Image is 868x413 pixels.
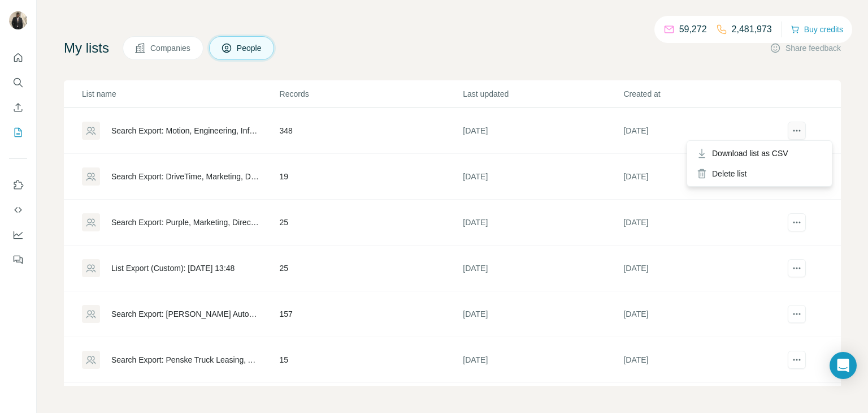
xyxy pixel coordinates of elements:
button: actions [788,305,806,323]
td: 25 [279,246,463,291]
button: Search [9,72,27,93]
div: List Export (Custom): [DATE] 13:48 [111,263,235,274]
td: 157 [279,291,463,337]
td: [DATE] [462,246,623,291]
button: Dashboard [9,225,27,245]
span: Companies [150,42,192,54]
td: 25 [279,200,463,246]
button: Use Surfe on LinkedIn [9,175,27,195]
p: List name [82,88,279,100]
td: [DATE] [623,291,783,337]
td: [DATE] [462,200,623,246]
span: People [237,42,263,54]
button: Use Surfe API [9,200,27,220]
button: actions [788,122,806,140]
h4: My lists [64,39,109,57]
img: Avatar [9,11,27,29]
button: Enrich CSV [9,97,27,118]
button: Feedback [9,249,27,270]
div: Search Export: Purple, Marketing, Director, Experienced Manager, Vice President, Entry Level, Sen... [111,217,261,228]
button: Share feedback [770,42,841,54]
td: [DATE] [623,200,783,246]
span: Download list as CSV [712,148,788,159]
button: actions [788,213,806,231]
div: Delete list [689,164,830,184]
div: Open Intercom Messenger [830,352,857,379]
div: Search Export: [PERSON_NAME] Automotive Group, [PERSON_NAME] Company (MHC Kenworth), [PERSON_NAME... [111,308,261,320]
td: [DATE] [623,154,783,200]
button: actions [788,259,806,277]
td: [DATE] [462,154,623,200]
p: Records [280,88,462,100]
button: Quick start [9,48,27,68]
button: My lists [9,122,27,143]
p: 59,272 [679,23,707,36]
td: 15 [279,337,463,383]
p: 2,481,973 [732,23,772,36]
td: [DATE] [462,108,623,154]
div: Search Export: Motion, Engineering, Information Technology, Product Management, Director, Experie... [111,125,261,136]
button: Buy credits [791,21,843,37]
td: 19 [279,154,463,200]
td: [DATE] [623,337,783,383]
div: Search Export: DriveTime, Marketing, Director, Senior, Owner / Partner, CXO, Strategic, Experienc... [111,171,261,182]
p: Last updated [463,88,622,100]
p: Created at [623,88,783,100]
div: Search Export: Penske Truck Leasing, Accounting, Administrative, Information Technology, Marketin... [111,354,261,365]
td: 348 [279,108,463,154]
td: [DATE] [623,246,783,291]
td: [DATE] [462,337,623,383]
td: [DATE] [462,291,623,337]
button: actions [788,351,806,369]
td: [DATE] [623,108,783,154]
